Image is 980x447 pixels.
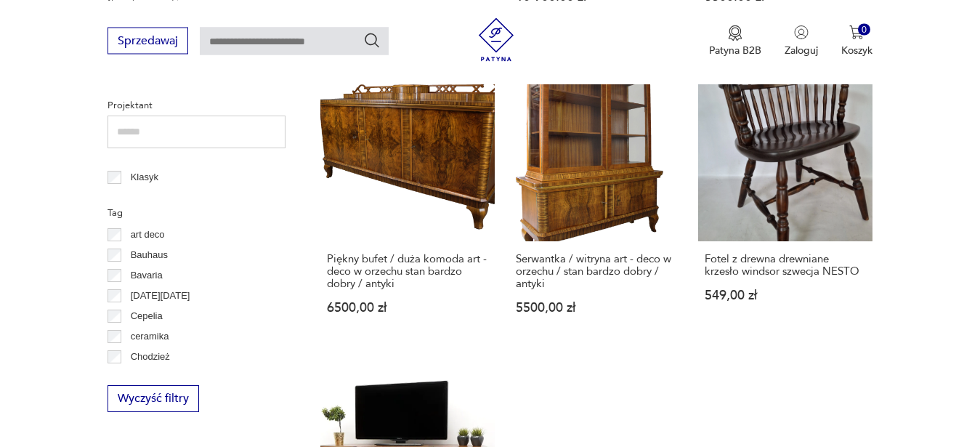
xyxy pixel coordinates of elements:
img: Ikona koszyka [849,25,864,39]
p: ceramika [131,329,169,345]
button: Patyna B2B [709,25,761,57]
p: Koszyk [841,43,872,57]
button: Wyczyść filtry [108,385,199,412]
p: Patyna B2B [709,43,761,57]
button: Sprzedawaj [108,27,188,54]
p: [DATE][DATE] [131,288,190,304]
p: Projektant [108,97,286,113]
p: 5500,00 zł [516,302,677,314]
img: Ikonka użytkownika [794,25,809,39]
p: Chodzież [131,349,170,365]
a: Sprzedawaj [108,36,188,47]
p: Tag [108,205,286,221]
img: Patyna - sklep z meblami i dekoracjami vintage [474,17,518,61]
a: Ikona medaluPatyna B2B [709,25,761,57]
button: Szukaj [363,31,381,49]
p: Zaloguj [785,43,818,57]
p: art deco [131,227,165,243]
a: Piękny bufet / duża komoda art - deco w orzechu stan bardzo dobry / antykiPiękny bufet / duża kom... [320,67,495,342]
p: Klasyk [131,169,158,185]
div: 0 [858,23,870,36]
h3: Fotel z drewna drewniane krzesło windsor szwecja NESTO [705,253,866,278]
p: Ćmielów [131,369,167,385]
h3: Serwantka / witryna art - deco w orzechu / stan bardzo dobry / antyki [516,253,677,290]
p: 6500,00 zł [327,302,488,314]
button: Zaloguj [785,25,818,57]
p: Bauhaus [131,247,168,263]
button: 0Koszyk [841,25,872,57]
p: Bavaria [131,267,163,283]
a: Fotel z drewna drewniane krzesło windsor szwecja NESTOFotel z drewna drewniane krzesło windsor sz... [698,67,872,342]
a: Serwantka / witryna art - deco w orzechu / stan bardzo dobry / antykiSerwantka / witryna art - de... [509,67,684,342]
img: Ikona medalu [728,25,742,41]
p: Cepelia [131,308,163,324]
h3: Piękny bufet / duża komoda art - deco w orzechu stan bardzo dobry / antyki [327,253,488,290]
p: 549,00 zł [705,289,866,302]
